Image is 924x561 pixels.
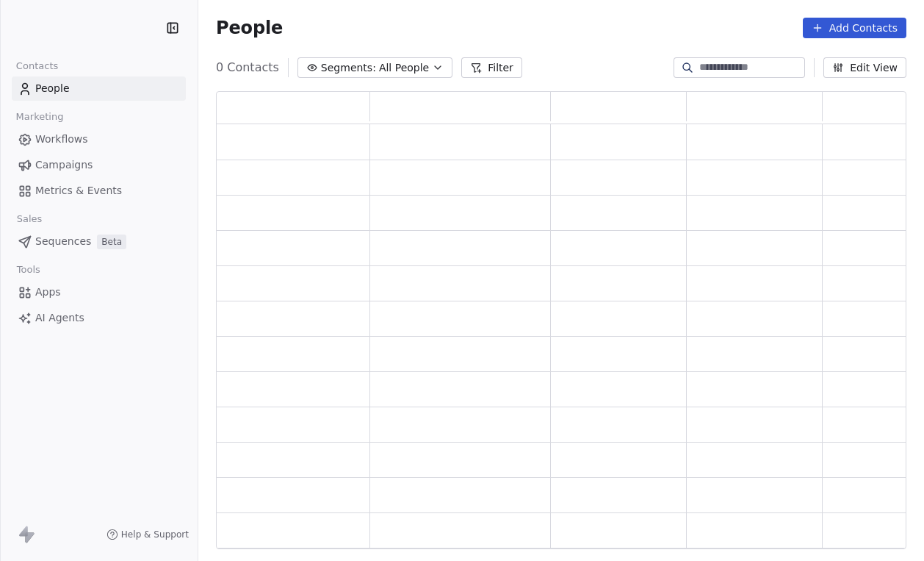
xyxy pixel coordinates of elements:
[10,208,48,230] span: Sales
[10,259,46,281] span: Tools
[97,235,126,249] span: Beta
[35,132,88,147] span: Workflows
[216,59,279,76] span: 0 Contacts
[823,57,906,78] button: Edit View
[35,234,91,249] span: Sequences
[379,60,429,76] span: All People
[35,310,84,326] span: AI Agents
[321,60,376,76] span: Segments:
[35,183,122,199] span: Metrics & Events
[10,106,70,128] span: Marketing
[35,285,61,300] span: Apps
[35,81,70,96] span: People
[803,18,906,38] button: Add Contacts
[12,76,186,101] a: People
[12,306,186,330] a: AI Agents
[12,280,186,304] a: Apps
[12,153,186,177] a: Campaigns
[10,55,65,77] span: Contacts
[12,179,186,203] a: Metrics & Events
[107,529,189,540] a: Help & Support
[461,57,522,78] button: Filter
[12,127,186,151] a: Workflows
[216,17,283,39] span: People
[12,229,186,254] a: SequencesBeta
[35,157,93,173] span: Campaigns
[121,529,189,540] span: Help & Support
